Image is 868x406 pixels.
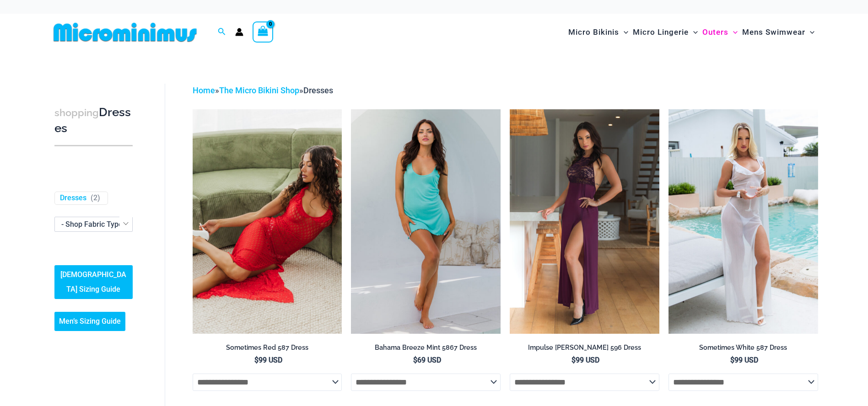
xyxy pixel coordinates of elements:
[700,18,740,46] a: OutersMenu ToggleMenu Toggle
[193,85,215,95] a: Home
[728,21,738,44] span: Menu Toggle
[351,109,501,333] img: Bahama Breeze Mint 5867 Dress 01
[510,109,659,333] img: Impulse Berry 596 Dress 02
[235,28,243,36] a: Account icon link
[54,105,133,136] h3: Dresses
[510,343,659,352] h2: Impulse [PERSON_NAME] 596 Dress
[669,109,818,333] img: Sometimes White 587 Dress 08
[193,109,342,333] img: Sometimes Red 587 Dress 10
[730,356,734,364] span: $
[55,217,132,231] span: - Shop Fabric Type
[689,21,698,44] span: Menu Toggle
[93,193,97,202] span: 2
[510,109,659,333] a: Impulse Berry 596 Dress 02Impulse Berry 596 Dress 03Impulse Berry 596 Dress 03
[571,356,599,364] bdi: 99 USD
[669,343,818,352] h2: Sometimes White 587 Dress
[740,18,817,46] a: Mens SwimwearMenu ToggleMenu Toggle
[510,343,659,355] a: Impulse [PERSON_NAME] 596 Dress
[60,193,86,203] a: Dresses
[54,265,133,299] a: [DEMOGRAPHIC_DATA] Sizing Guide
[351,343,501,355] a: Bahama Breeze Mint 5867 Dress
[805,21,814,44] span: Menu Toggle
[619,21,628,44] span: Menu Toggle
[54,217,133,232] span: - Shop Fabric Type
[91,193,100,203] span: ( )
[565,17,819,48] nav: Site Navigation
[303,85,333,95] span: Dresses
[633,21,689,44] span: Micro Lingerie
[54,107,99,118] span: shopping
[54,312,125,331] a: Men’s Sizing Guide
[193,343,342,355] a: Sometimes Red 587 Dress
[253,21,274,43] a: View Shopping Cart, empty
[413,356,417,364] span: $
[218,27,226,38] a: Search icon link
[193,343,342,352] h2: Sometimes Red 587 Dress
[571,356,576,364] span: $
[669,109,818,333] a: Sometimes White 587 Dress 08Sometimes White 587 Dress 09Sometimes White 587 Dress 09
[568,21,619,44] span: Micro Bikinis
[702,21,728,44] span: Outers
[61,220,123,229] span: - Shop Fabric Type
[351,109,501,333] a: Bahama Breeze Mint 5867 Dress 01Bahama Breeze Mint 5867 Dress 03Bahama Breeze Mint 5867 Dress 03
[50,22,200,43] img: MM SHOP LOGO FLAT
[254,356,259,364] span: $
[730,356,758,364] bdi: 99 USD
[742,21,805,44] span: Mens Swimwear
[254,356,282,364] bdi: 99 USD
[193,109,342,333] a: Sometimes Red 587 Dress 10Sometimes Red 587 Dress 09Sometimes Red 587 Dress 09
[669,343,818,355] a: Sometimes White 587 Dress
[413,356,441,364] bdi: 69 USD
[631,18,700,46] a: Micro LingerieMenu ToggleMenu Toggle
[566,18,631,46] a: Micro BikinisMenu ToggleMenu Toggle
[219,85,299,95] a: The Micro Bikini Shop
[351,343,501,352] h2: Bahama Breeze Mint 5867 Dress
[193,85,333,95] span: » »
